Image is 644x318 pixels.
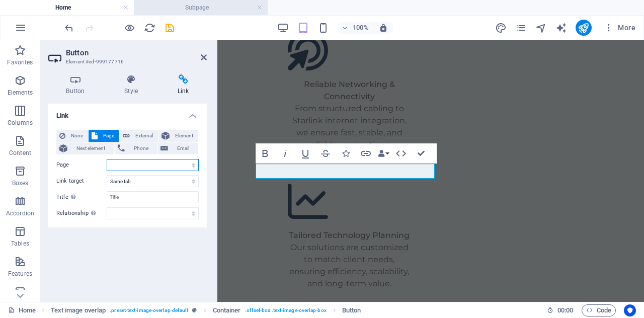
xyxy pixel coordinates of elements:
[56,159,107,171] label: Page
[56,175,107,187] label: Link target
[412,143,431,164] button: Confirm (Ctrl+⏎)
[8,304,36,316] a: Click to cancel selection. Double-click to open Pages
[379,23,388,32] i: On resize automatically adjust zoom level to fit chosen device.
[555,22,567,34] i: AI Writer
[63,22,75,34] button: undo
[56,130,88,142] button: None
[6,209,34,217] p: Accordion
[353,22,369,34] h6: 100%
[555,22,568,34] button: text_generator
[582,304,616,316] button: Code
[48,74,107,96] h4: Button
[89,130,119,142] button: Page
[213,304,241,316] span: Click to select. Double-click to edit
[143,22,155,34] button: reload
[356,143,375,164] button: Link
[51,304,361,316] nav: breadcrumb
[12,179,29,187] p: Boxes
[576,20,592,36] button: publish
[107,74,160,96] h4: Style
[101,130,116,142] span: Page
[338,22,373,34] button: 100%
[600,20,639,36] button: More
[56,207,107,219] label: Relationship
[547,304,574,316] h6: Session time
[66,48,207,57] h2: Button
[48,104,207,122] h4: Link
[157,142,198,154] button: Email
[624,304,636,316] button: Usercentrics
[276,143,295,164] button: Italic (Ctrl+I)
[133,130,155,142] span: External
[56,191,107,203] label: Title
[107,191,199,203] input: Title
[56,142,114,154] button: Next element
[8,270,32,278] p: Features
[586,304,611,316] span: Code
[9,149,31,157] p: Content
[391,143,411,164] button: HTML
[8,119,33,127] p: Columns
[192,307,197,313] i: This element is a customizable preset
[515,22,527,34] button: pages
[128,142,154,154] span: Phone
[565,306,566,314] span: :
[578,22,589,34] i: Publish
[342,304,361,316] span: Click to select. Double-click to edit
[110,304,188,316] span: . preset-text-image-overlap-default
[376,143,390,164] button: Data Bindings
[68,130,85,142] span: None
[63,22,75,34] i: Undo: Change link (Ctrl+Z)
[134,2,268,13] h4: Subpage
[336,143,355,164] button: Icons
[120,130,158,142] button: External
[515,22,527,34] i: Pages (Ctrl+Alt+S)
[296,143,315,164] button: Underline (Ctrl+U)
[256,143,275,164] button: Bold (Ctrl+B)
[144,22,155,34] i: Reload page
[173,130,195,142] span: Element
[535,22,547,34] button: navigator
[7,58,33,66] p: Favorites
[159,74,207,96] h4: Link
[245,304,327,316] span: . offset-box .text-image-overlap-box
[164,22,176,34] button: save
[66,57,187,66] h3: Element #ed-999177716
[604,23,635,33] span: More
[11,240,29,248] p: Tables
[51,304,106,316] span: Click to select. Double-click to edit
[557,304,573,316] span: 00 00
[70,142,111,154] span: Next element
[316,143,335,164] button: Strikethrough
[535,22,547,34] i: Navigator
[495,22,507,34] i: Design (Ctrl+Alt+Y)
[171,142,195,154] span: Email
[164,22,176,34] i: Save (Ctrl+S)
[158,130,198,142] button: Element
[495,22,507,34] button: design
[8,89,33,97] p: Elements
[115,142,157,154] button: Phone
